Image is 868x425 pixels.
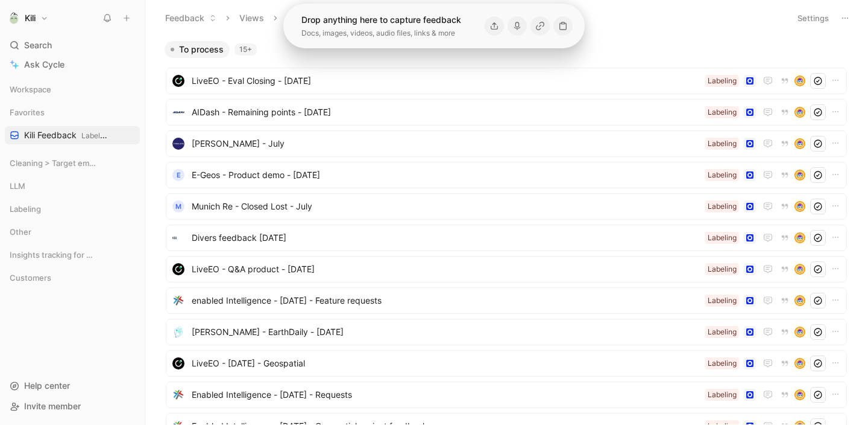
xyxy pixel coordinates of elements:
div: Labeling [5,200,140,218]
div: Labeling [5,200,140,222]
span: Help center [24,380,70,391]
img: logo [172,295,184,307]
span: Ask Cycle [24,57,64,72]
a: logoLiveEO - Q&A product - [DATE]Labelingavatar [166,256,847,283]
div: Search [5,36,140,54]
img: avatar [796,391,804,399]
img: avatar [796,359,804,368]
div: Cleaning > Target empty views [5,154,140,176]
span: Cleaning > Target empty views [10,157,96,169]
span: Insights tracking for key clients [10,249,96,261]
div: Workspace [5,80,140,98]
div: Labeling [708,169,737,181]
div: e [172,169,184,181]
a: logo[PERSON_NAME] - JulyLabelingavatar [166,130,847,157]
span: enabled Intelligence - [DATE] - Feature requests [192,293,700,308]
button: Views [234,9,269,27]
h1: Kili [25,13,36,24]
span: Favorites [10,106,45,118]
div: Customers [5,269,140,290]
img: Kili [8,12,20,24]
img: avatar [796,265,804,273]
img: logo [172,232,184,244]
div: Labeling [708,263,737,275]
div: Labeling [708,106,737,118]
div: Labeling [708,232,737,244]
a: logoDivers feedback [DATE]Labelingavatar [166,225,847,251]
a: logoAIDash - Remaining points - [DATE]Labelingavatar [166,99,847,126]
div: Insights tracking for key clients [5,246,140,267]
div: Favorites [5,103,140,121]
img: logo [172,138,184,150]
div: Other [5,223,140,241]
img: avatar [796,234,804,242]
span: Labeling [10,203,41,215]
a: logoEnabled Intelligence - [DATE] - RequestsLabelingavatar [166,382,847,408]
a: eE-Geos - Product demo - [DATE]Labelingavatar [166,162,847,188]
span: Munich Re - Closed Lost - July [192,199,700,214]
div: Other [5,223,140,244]
button: To process [165,41,230,58]
a: MMunich Re - Closed Lost - JulyLabelingavatar [166,193,847,220]
div: Labeling [708,200,737,212]
div: Labeling [708,75,737,87]
div: Labeling [708,389,737,401]
span: LLM [10,180,25,192]
span: Customers [10,272,51,284]
span: AIDash - Remaining points - [DATE] [192,105,700,120]
div: LLM [5,177,140,195]
span: Invite member [24,401,81,411]
img: logo [172,357,184,369]
div: Invite member [5,397,140,415]
img: logo [172,106,184,118]
img: avatar [796,139,804,148]
div: Labeling [708,326,737,338]
img: avatar [796,77,804,85]
a: logoLiveEO - [DATE] - GeospatialLabelingavatar [166,350,847,377]
span: LiveEO - [DATE] - Geospatial [192,356,700,371]
img: logo [172,263,184,275]
span: Kili Feedback [24,129,109,142]
button: Settings [792,10,834,27]
img: logo [172,389,184,401]
div: Labeling [708,357,737,369]
div: LLM [5,177,140,199]
span: [PERSON_NAME] - EarthDaily - [DATE] [192,325,700,339]
img: avatar [796,202,804,211]
img: avatar [796,108,804,117]
img: avatar [796,296,804,305]
div: Cleaning > Target empty views [5,154,140,172]
div: Customers [5,269,140,287]
div: Drop anything here to capture feedback [301,13,461,27]
a: logoLiveEO - Eval Closing - [DATE]Labelingavatar [166,68,847,94]
div: M [172,200,184,212]
button: Feedback [160,9,222,27]
a: Ask Cycle [5,56,140,74]
button: KiliKili [5,10,51,27]
a: logo[PERSON_NAME] - EarthDaily - [DATE]Labelingavatar [166,319,847,345]
span: Labeling [81,131,110,140]
img: logo [172,75,184,87]
div: Docs, images, videos, audio files, links & more [301,27,461,39]
span: Workspace [10,83,51,95]
div: 15+ [234,43,257,56]
span: Other [10,226,31,238]
span: Enabled Intelligence - [DATE] - Requests [192,388,700,402]
span: LiveEO - Eval Closing - [DATE] [192,74,700,88]
img: avatar [796,171,804,179]
img: avatar [796,328,804,336]
span: LiveEO - Q&A product - [DATE] [192,262,700,276]
a: Kili FeedbackLabeling [5,126,140,144]
span: To process [179,43,224,56]
div: Insights tracking for key clients [5,246,140,264]
span: Search [24,38,52,53]
div: Labeling [708,138,737,150]
span: E-Geos - Product demo - [DATE] [192,168,700,182]
a: logoenabled Intelligence - [DATE] - Feature requestsLabelingavatar [166,287,847,314]
div: Labeling [708,295,737,307]
div: Help center [5,377,140,395]
span: [PERSON_NAME] - July [192,136,700,151]
img: logo [172,326,184,338]
span: Divers feedback [DATE] [192,231,700,245]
